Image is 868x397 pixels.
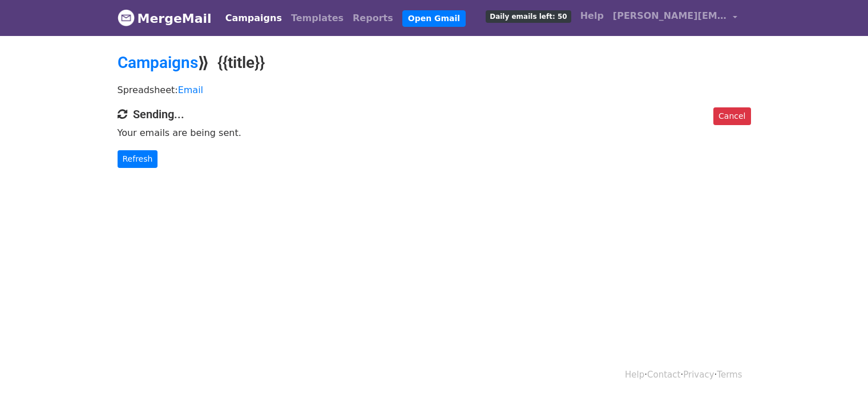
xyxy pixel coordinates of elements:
[178,85,203,95] a: Email
[481,5,575,27] a: Daily emails left: 50
[348,7,398,30] a: Reports
[625,370,644,380] a: Help
[811,342,868,397] iframe: Chat Widget
[118,53,751,73] h2: ⟫ {{title}}
[118,150,158,168] a: Refresh
[647,370,680,380] a: Contact
[402,10,466,27] a: Open Gmail
[118,6,212,30] a: MergeMail
[118,9,135,26] img: MergeMail logo
[608,5,742,31] a: [PERSON_NAME][EMAIL_ADDRESS][DOMAIN_NAME]
[118,84,751,96] p: Spreadsheet:
[118,107,751,121] h4: Sending...
[118,127,751,139] p: Your emails are being sent.
[221,7,286,30] a: Campaigns
[118,53,198,72] a: Campaigns
[286,7,348,30] a: Templates
[576,5,608,27] a: Help
[613,9,727,23] span: [PERSON_NAME][EMAIL_ADDRESS][DOMAIN_NAME]
[713,107,750,125] a: Cancel
[486,10,571,23] span: Daily emails left: 50
[683,370,714,380] a: Privacy
[717,370,742,380] a: Terms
